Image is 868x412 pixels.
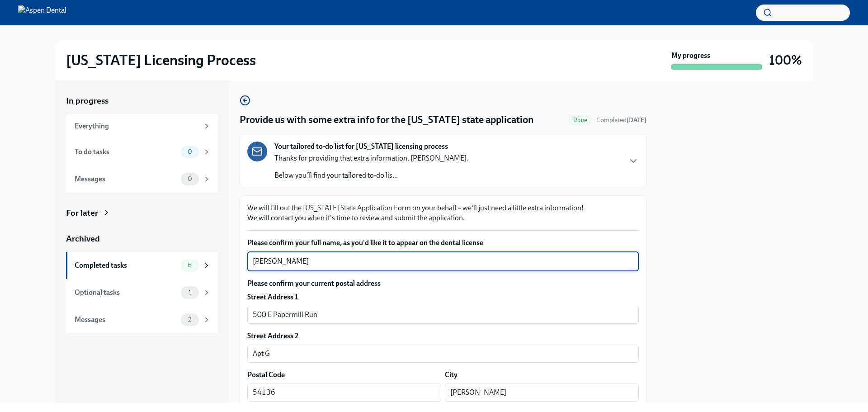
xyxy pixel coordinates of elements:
[240,113,534,127] h4: Provide us with some extra info for the [US_STATE] state application
[75,260,177,270] div: Completed tasks
[769,52,802,68] h3: 100%
[66,306,218,333] a: Messages2
[183,316,197,323] span: 2
[75,315,177,325] div: Messages
[66,207,98,219] div: For later
[66,114,218,138] a: Everything
[75,288,177,298] div: Optional tasks
[66,207,218,219] a: For later
[274,170,468,180] p: Below you'll find your tailored to-do lis...
[66,166,218,193] a: Messages0
[66,233,218,245] a: Archived
[627,116,646,124] strong: [DATE]
[66,279,218,306] a: Optional tasks1
[75,121,199,131] div: Everything
[671,51,710,61] strong: My progress
[18,5,66,20] img: Aspen Dental
[253,256,633,267] textarea: [PERSON_NAME]
[596,116,646,124] span: September 16th, 2025 17:59
[66,138,218,166] a: To do tasks0
[274,153,468,163] p: Thanks for providing that extra information, [PERSON_NAME].
[182,175,198,182] span: 0
[247,238,639,248] label: Please confirm your full name, as you'd like it to appear on the dental license
[66,51,256,69] h2: [US_STATE] Licensing Process
[274,142,448,152] strong: Your tailored to-do list for [US_STATE] licensing process
[247,203,639,223] p: We will fill out the [US_STATE] State Application Form on your behalf – we'll just need a little ...
[596,116,646,124] span: Completed
[75,147,177,157] div: To do tasks
[183,289,197,296] span: 1
[66,252,218,279] a: Completed tasks6
[568,117,593,123] span: Done
[247,370,285,380] label: Postal Code
[182,262,197,269] span: 6
[66,95,218,107] a: In progress
[182,148,198,155] span: 0
[247,292,298,302] label: Street Address 1
[247,279,639,289] label: Please confirm your current postal address
[445,370,458,380] label: City
[75,174,177,184] div: Messages
[247,331,298,341] label: Street Address 2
